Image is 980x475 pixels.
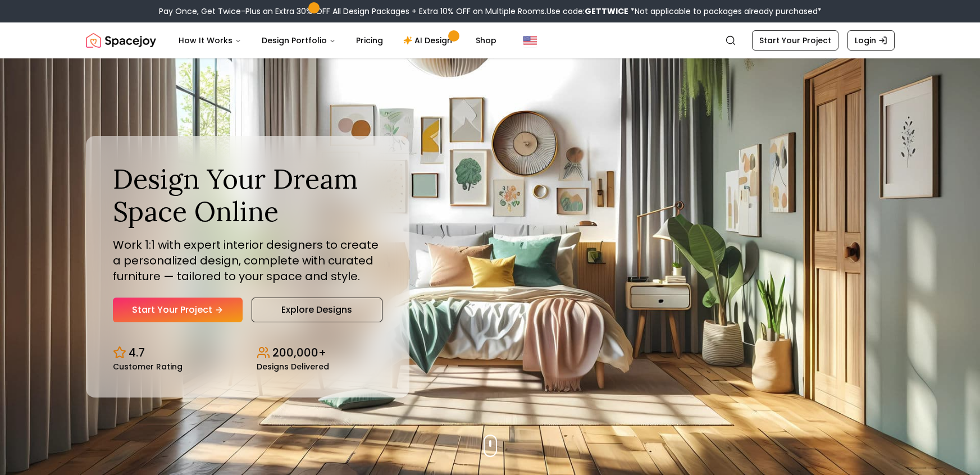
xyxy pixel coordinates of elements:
[159,6,822,17] div: Pay Once, Get Twice-Plus an Extra 30% OFF All Design Packages + Extra 10% OFF on Multiple Rooms.
[467,29,505,52] a: Shop
[347,29,392,52] a: Pricing
[113,336,382,371] div: Design stats
[257,363,329,371] small: Designs Delivered
[394,29,464,52] a: AI Design
[113,163,382,227] h1: Design Your Dream Space Online
[252,298,382,322] a: Explore Designs
[86,22,895,58] nav: Global
[113,237,382,284] p: Work 1:1 with expert interior designers to create a personalized design, complete with curated fu...
[113,363,183,371] small: Customer Rating
[170,29,250,52] button: How It Works
[129,345,145,360] p: 4.7
[546,6,628,17] span: Use code:
[253,29,345,52] button: Design Portfolio
[170,29,505,52] nav: Main
[847,30,895,51] a: Login
[523,34,537,47] img: United States
[86,29,156,52] a: Spacejoy
[272,345,326,360] p: 200,000+
[585,6,628,17] b: GETTWICE
[752,30,838,51] a: Start Your Project
[628,6,822,17] span: *Not applicable to packages already purchased*
[113,298,243,322] a: Start Your Project
[86,29,156,52] img: Spacejoy Logo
